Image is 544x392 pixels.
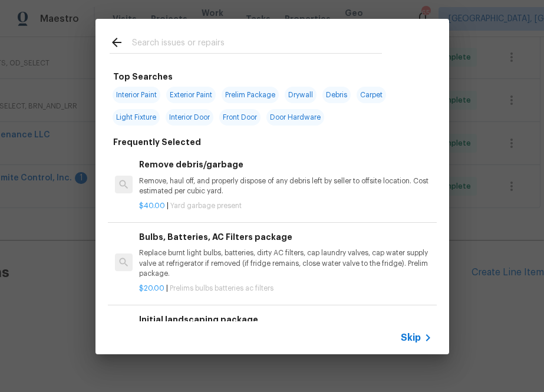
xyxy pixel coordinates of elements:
[139,230,431,243] h6: Bulbs, Batteries, AC Filters package
[166,87,216,103] span: Exterior Paint
[113,87,160,103] span: Interior Paint
[166,109,213,126] span: Interior Door
[322,87,351,103] span: Debris
[219,109,261,126] span: Front Door
[113,109,160,126] span: Light Fixture
[170,202,242,209] span: Yard garbage present
[139,284,431,294] p: |
[401,332,421,344] span: Skip
[113,136,201,149] h6: Frequently Selected
[266,109,324,126] span: Door Hardware
[139,201,431,211] p: |
[139,176,431,196] p: Remove, haul off, and properly dispose of any debris left by seller to offsite location. Cost est...
[357,87,386,103] span: Carpet
[132,35,382,53] input: Search issues or repairs
[139,158,431,171] h6: Remove debris/garbage
[222,87,279,103] span: Prelim Package
[139,202,165,209] span: $40.00
[170,285,273,292] span: Prelims bulbs batteries ac filters
[285,87,316,103] span: Drywall
[139,248,431,278] p: Replace burnt light bulbs, batteries, dirty AC filters, cap laundry valves, cap water supply valv...
[139,285,164,292] span: $20.00
[113,70,173,83] h6: Top Searches
[139,313,431,326] h6: Initial landscaping package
